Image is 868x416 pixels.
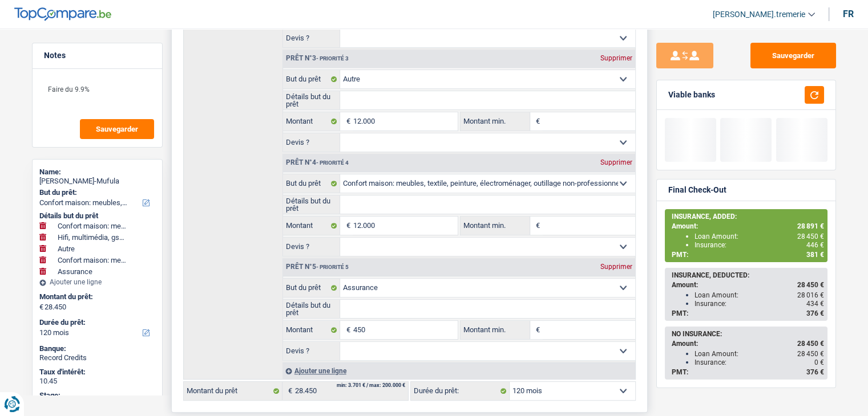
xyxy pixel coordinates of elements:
div: Amount: [672,281,824,289]
label: Montant min. [461,217,530,235]
label: Devis ? [283,29,341,47]
div: Prêt n°3 [283,55,352,62]
label: Détails but du prêt [283,91,341,109]
label: Détails but du prêt [283,195,341,214]
div: fr [843,9,854,19]
span: € [340,217,353,235]
label: Montant min. [461,321,530,339]
span: € [530,217,543,235]
div: Insurance: [695,241,824,249]
label: But du prêt [283,70,341,88]
span: € [530,321,543,339]
span: € [282,382,295,400]
div: Supprimer [597,159,635,166]
img: TopCompare Logo [14,7,111,21]
label: Devis ? [283,342,341,360]
h5: Notes [44,51,151,60]
div: min: 3.701 € / max: 200.000 € [337,383,405,388]
a: [PERSON_NAME].tremerie [704,5,815,24]
div: Amount: [672,222,824,230]
div: PMT: [672,309,824,317]
div: Final Check-Out [668,185,726,195]
div: Prêt n°5 [283,263,352,271]
div: INSURANCE, ADDED: [672,213,824,221]
div: PMT: [672,368,824,376]
div: INSURANCE, DEDUCTED: [672,271,824,279]
span: 28 450 € [797,281,824,289]
span: 376 € [806,368,824,376]
label: But du prêt [283,279,341,297]
label: But du prêt: [39,188,153,197]
span: € [530,112,543,130]
div: Insurance: [695,358,824,366]
label: Devis ? [283,238,341,256]
div: Détails but du prêt [39,211,155,221]
span: - Priorité 4 [316,160,349,166]
span: 381 € [806,251,824,259]
div: PMT: [672,251,824,259]
label: Devis ? [283,133,341,152]
div: Ajouter une ligne [39,278,155,286]
div: 10.45 [39,377,155,386]
div: Loan Amount: [695,350,824,358]
span: 28 450 € [797,340,824,348]
div: Stage: [39,391,155,400]
div: Loan Amount: [695,233,824,240]
span: 434 € [806,300,824,308]
label: Montant du prêt: [39,292,153,301]
div: Supprimer [597,263,635,270]
label: Montant [283,217,341,235]
span: [PERSON_NAME].tremerie [713,10,805,19]
label: Montant [283,321,341,339]
div: Amount: [672,340,824,348]
div: Viable banks [668,90,715,100]
button: Sauvegarder [80,119,154,139]
label: Détails but du prêt [283,300,341,318]
div: NO INSURANCE: [672,330,824,338]
label: Durée du prêt: [39,318,153,327]
span: 376 € [806,309,824,317]
label: Montant min. [461,112,530,130]
span: - Priorité 5 [316,264,349,270]
div: [PERSON_NAME]-Mufula [39,177,155,186]
div: Name: [39,168,155,177]
button: Sauvegarder [750,43,836,68]
div: Banque: [39,344,155,353]
span: 446 € [806,241,824,249]
span: - Priorité 3 [316,55,349,62]
span: € [340,112,353,130]
div: Ajouter une ligne [282,362,635,379]
label: But du prêt [283,174,341,193]
label: Durée du prêt: [411,382,510,400]
div: Loan Amount: [695,291,824,299]
span: 28 450 € [797,233,824,240]
div: Supprimer [597,55,635,62]
label: Montant [283,112,341,130]
span: € [39,303,43,312]
span: Sauvegarder [96,125,138,133]
label: Montant du prêt [184,382,282,400]
span: 28 450 € [797,350,824,358]
span: 0 € [814,358,824,366]
span: 28 891 € [797,222,824,230]
div: Record Credits [39,353,155,362]
div: Insurance: [695,300,824,308]
span: € [340,321,353,339]
div: Prêt n°4 [283,159,352,166]
div: Taux d'intérêt: [39,368,155,377]
span: 28 016 € [797,291,824,299]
